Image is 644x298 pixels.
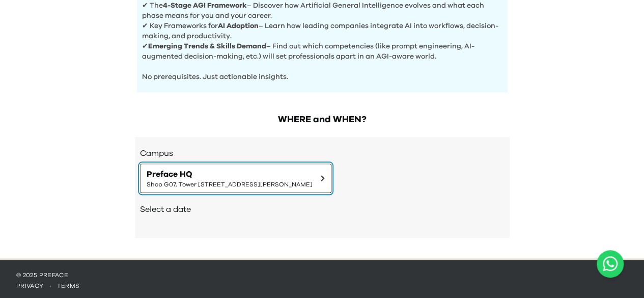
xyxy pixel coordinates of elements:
[142,21,502,41] p: ✔ Key Frameworks for – Learn how leading companies integrate AI into workflows, decision-making, ...
[135,113,510,127] h2: WHERE and WHEN?
[597,250,624,278] button: Open WhatsApp chat
[16,283,44,289] a: privacy
[218,22,259,30] b: AI Adoption
[142,1,502,21] p: ✔ The – Discover how Artificial General Intelligence evolves and what each phase means for you an...
[597,250,624,278] a: Chat with us on WhatsApp
[142,62,502,82] p: No prerequisites. Just actionable insights.
[44,283,57,289] span: ·
[140,203,505,215] h2: Select a date
[140,147,505,159] h3: Campus
[140,164,331,193] button: Preface HQShop G07, Tower [STREET_ADDRESS][PERSON_NAME]
[142,41,502,62] p: ✔ – Find out which competencies (like prompt engineering, AI-augmented decision-making, etc.) wil...
[57,283,80,289] a: terms
[148,43,266,50] b: Emerging Trends & Skills Demand
[163,2,247,9] b: 4-Stage AGI Framework
[147,168,313,180] span: Preface HQ
[16,271,628,279] p: © 2025 Preface
[147,180,313,188] span: Shop G07, Tower [STREET_ADDRESS][PERSON_NAME]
